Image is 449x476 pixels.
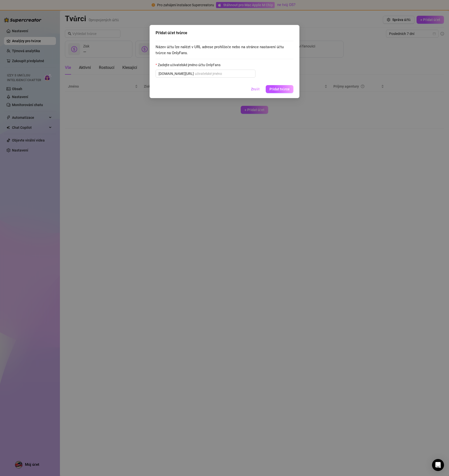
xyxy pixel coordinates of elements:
font: Zadejte uživatelské jméno účtu OnlyFans [158,63,220,67]
label: Zadejte uživatelské jméno účtu OnlyFans [156,62,224,68]
font: Název účtu lze nalézt v URL adrese prohlížeče nebo na stránce nastavení účtu tvůrce na OnlyFans. [156,45,284,55]
font: Přidat tvůrce [269,87,290,91]
div: Otevřete Intercom Messenger [432,459,444,471]
button: Přidat tvůrce [266,85,293,93]
font: Zrušit [251,87,260,91]
button: Zrušit [247,85,264,93]
font: Přidat účet tvůrce [156,30,187,35]
font: [DOMAIN_NAME][URL] [159,72,194,76]
input: Zadejte uživatelské jméno účtu OnlyFans [195,71,252,76]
